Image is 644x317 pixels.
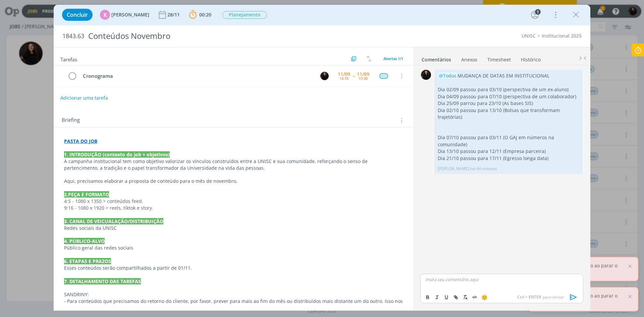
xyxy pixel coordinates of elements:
[64,178,403,184] p: Aqui, precisamos elaborar a proposta de conteúdo para o mês de novembro.
[64,191,109,198] strong: 2.PEÇA E FORMATO
[64,258,111,264] strong: 6. ETAPAS E PRAZOS
[353,73,355,78] span: --
[421,70,431,80] img: S
[222,11,267,19] span: Planejamento
[64,158,403,171] p: A campanha institucional tem como objetivo valorizar os vínculos construídos entre a UNISC e sua ...
[62,116,80,125] span: Briefing
[64,151,170,158] strong: 1. INTRODUÇÃO (contexto do job + objetivos)
[100,10,110,20] div: K
[480,293,489,301] button: 🙂
[535,9,541,15] div: 1
[339,76,348,80] div: 13:15
[111,12,149,17] span: [PERSON_NAME]
[67,12,88,17] span: Concluir
[357,72,369,76] div: 11/09
[438,155,579,162] p: Dia 21/10 passou para 17/11 (Egresso longa data)
[187,9,213,20] button: 00:20
[64,245,133,251] span: Público geral das redes sociais
[481,294,488,301] span: 🙂
[64,138,97,144] a: PASTA DO JOB
[64,265,403,271] p: Esses conteúdos serão compartilhados a partir de 01/11.
[438,86,579,93] p: Dia 02/09 passou para 03/10 (perspectiva de um ex-aluno)
[522,33,536,39] a: UNISC
[421,53,451,63] a: Comentários
[64,278,141,284] strong: 7. DETALHAMENTO DAS TAREFAS
[60,92,108,104] button: Adicionar uma tarefa
[439,72,457,79] span: @Todos
[86,28,363,44] div: Conteúdos Novembro
[62,33,84,40] span: 1843.63
[338,72,350,76] div: 11/09
[64,291,403,298] p: SANDRINY:
[487,53,511,63] a: Timesheet
[517,294,564,300] span: para enviar
[64,238,105,244] strong: 4. PÚBLICO-ALVO
[530,9,540,20] button: 1
[542,33,582,39] a: Institucional 2025
[438,134,579,148] p: Dia 07/10 passou para 03/11 (O GAJ em números na comunidade)
[471,166,497,172] span: há 44 minutos
[64,198,143,204] span: 4:5 - 1080 x 1350 > conteúdos feed.
[64,225,403,231] p: Redes sociais da UNISC
[359,76,368,80] div: 17:30
[64,205,155,211] span: 9:16 - 1080 x 1920 > reels, tiktok e story.
[438,72,579,79] p: MUDANÇA DE DATAS EM INSTITUCIONAL
[100,10,149,20] button: K[PERSON_NAME]
[54,5,590,311] div: dialog
[438,93,579,100] p: Dia 04/09 passou para 07/10 (perspectiva de um colaborador)
[438,148,579,155] p: Dia 13/10 passou para 12/11 (Empresa parceira)
[167,12,181,17] div: 28/11
[517,294,543,300] span: Ctrl + ENTER
[461,56,477,63] div: Anexos
[319,71,329,81] button: S
[438,166,469,172] p: [PERSON_NAME]
[438,107,579,121] p: Dia 02/10 passou para 13/10 (Bolsas que transformam trajetórias)
[222,11,267,19] button: Planejamento
[438,100,579,107] p: Dia 25/09 parrou para 23/10 (As bases SIS)
[64,218,163,224] strong: 3. CANAL DE VEICUALAÇÃO/DISTRIBUIÇÃO
[199,11,211,18] span: 00:20
[60,55,77,63] span: Tarefas
[62,9,93,21] button: Concluir
[521,53,541,63] a: Histórico
[383,56,403,61] span: Abertas 1/1
[367,56,371,62] img: arrow-down-up.svg
[80,72,314,80] div: Cronograma
[320,72,329,80] img: S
